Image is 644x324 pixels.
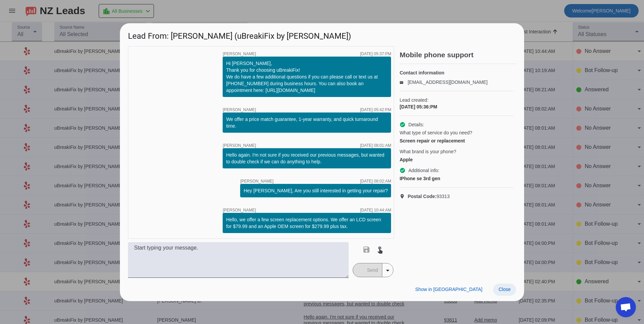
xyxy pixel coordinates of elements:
span: What type of service do you need? [399,129,472,136]
mat-icon: email [399,80,408,84]
div: [DATE] 08:02:AM [360,179,391,183]
div: [DATE] 08:01:AM [360,143,391,148]
div: Hello again. I'm not sure if you received our previous messages, but wanted to double check if we... [226,152,388,165]
mat-icon: check_circle [399,122,406,128]
span: Close [498,287,511,292]
div: [DATE] 05:42:PM [360,108,391,112]
div: Hi [PERSON_NAME], Thank you for choosing uBreakiFix! We do have a few additional questions if you... [226,60,388,94]
span: [PERSON_NAME] [223,143,256,148]
button: Show in [GEOGRAPHIC_DATA] [410,284,488,296]
div: Apple [399,156,513,163]
button: Close [493,284,516,296]
div: IPhone se 3rd gen [399,175,513,182]
span: [PERSON_NAME] [223,52,256,56]
strong: Postal Code: [408,194,437,199]
span: Show in [GEOGRAPHIC_DATA] [415,287,482,292]
div: [DATE] 05:37:PM [360,52,391,56]
div: Screen repair or replacement [399,137,513,144]
mat-icon: location_on [399,194,408,199]
span: Lead created: [399,97,513,103]
a: [EMAIL_ADDRESS][DOMAIN_NAME] [408,79,487,85]
div: [DATE] 05:36:PM [399,103,513,110]
span: [PERSON_NAME] [240,179,273,183]
span: Additional info: [408,167,439,174]
div: Hey [PERSON_NAME], Are you still interested in getting your repair?​ [244,187,388,194]
span: [PERSON_NAME] [223,208,256,212]
h4: Contact information [399,69,513,76]
span: Details: [408,121,424,128]
mat-icon: arrow_drop_down [384,266,392,274]
div: [DATE] 10:44:AM [360,208,391,212]
span: [PERSON_NAME] [223,108,256,112]
mat-icon: check_circle [399,167,406,173]
h2: Mobile phone support [399,52,516,58]
mat-icon: touch_app [376,246,384,254]
h1: Lead From: [PERSON_NAME] (uBreakiFix by [PERSON_NAME]) [120,23,524,46]
div: We offer a price match guarantee, 1-year warranty, and quick turnaround time.​ [226,116,388,129]
span: What brand is your phone? [399,148,456,155]
span: 93313 [408,193,450,200]
div: Hello, we offer a few screen replacement options. We offer an LCD screen for $79.99 and an Apple ... [226,216,388,230]
div: Open chat [616,297,636,317]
